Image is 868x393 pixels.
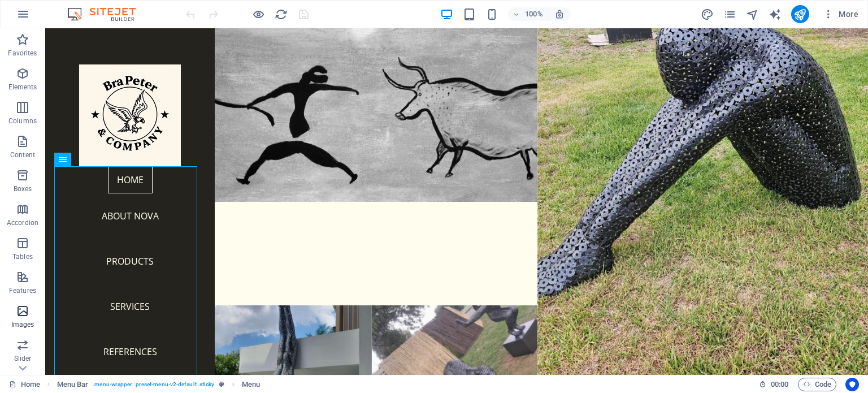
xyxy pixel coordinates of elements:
[251,7,265,21] button: Click here to leave preview mode and continue editing
[11,320,34,329] p: Images
[554,9,565,19] i: On resize automatically adjust zoom level to fit chosen device.
[93,378,214,391] span: . menu-wrapper .preset-menu-v2-default .sticky
[7,218,38,227] p: Accordion
[746,7,759,21] button: navigator
[274,7,288,21] button: reload
[8,116,37,126] p: Columns
[508,7,548,21] button: 100%
[242,378,260,391] span: Click to select. Double-click to edit
[12,252,33,261] p: Tables
[723,8,736,21] i: Pages (Ctrl+Alt+S)
[723,7,737,21] button: pages
[14,184,32,193] p: Boxes
[798,378,836,391] button: Code
[845,378,859,391] button: Usercentrics
[8,83,37,92] p: Elements
[219,381,224,387] i: This element is a customizable preset
[10,150,35,159] p: Content
[9,286,36,295] p: Features
[818,5,863,23] button: More
[8,49,37,58] p: Favorites
[14,354,32,363] p: Slider
[161,156,492,271] a: AboutBra [PERSON_NAME] & Co
[769,7,782,21] button: text_generator
[57,378,261,391] nav: breadcrumb
[771,378,788,391] span: 00 00
[769,8,782,21] i: AI Writer
[525,7,543,21] h6: 100%
[701,8,714,21] i: Design (Ctrl+Alt+Y)
[65,7,150,21] img: Editor Logo
[746,8,759,21] i: Navigator
[701,7,714,21] button: design
[759,378,789,391] h6: Session time
[779,380,780,388] span: :
[793,8,806,21] i: Publish
[791,5,809,23] button: publish
[803,378,831,391] span: Code
[57,378,89,391] span: Click to select. Double-click to edit
[9,378,40,391] a: Click to cancel selection. Double-click to open Pages
[823,8,858,20] span: More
